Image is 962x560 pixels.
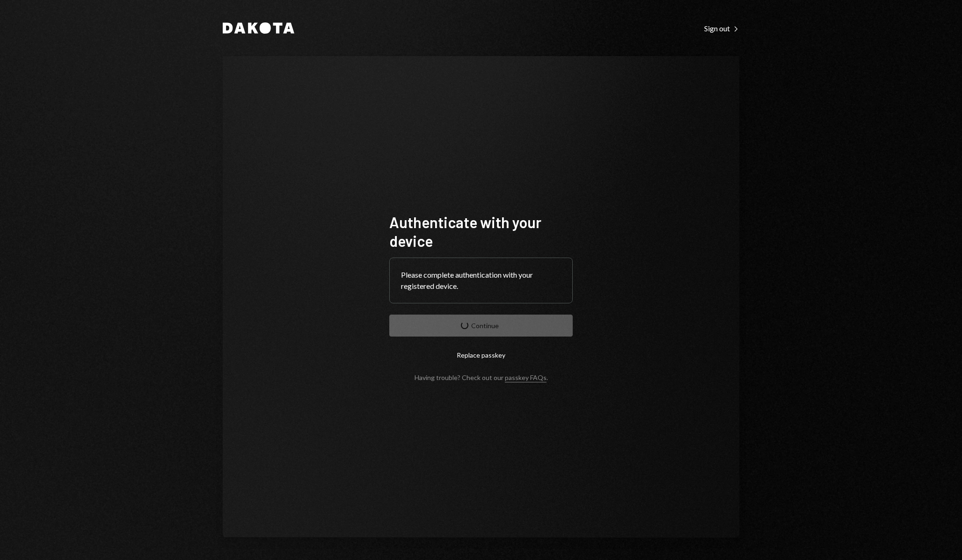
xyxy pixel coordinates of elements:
button: Replace passkey [389,344,573,366]
h1: Authenticate with your device [389,213,573,250]
div: Sign out [704,24,739,33]
a: Sign out [704,23,739,33]
a: passkey FAQs [505,373,547,382]
div: Having trouble? Check out our . [415,373,548,381]
div: Please complete authentication with your registered device. [401,269,561,292]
